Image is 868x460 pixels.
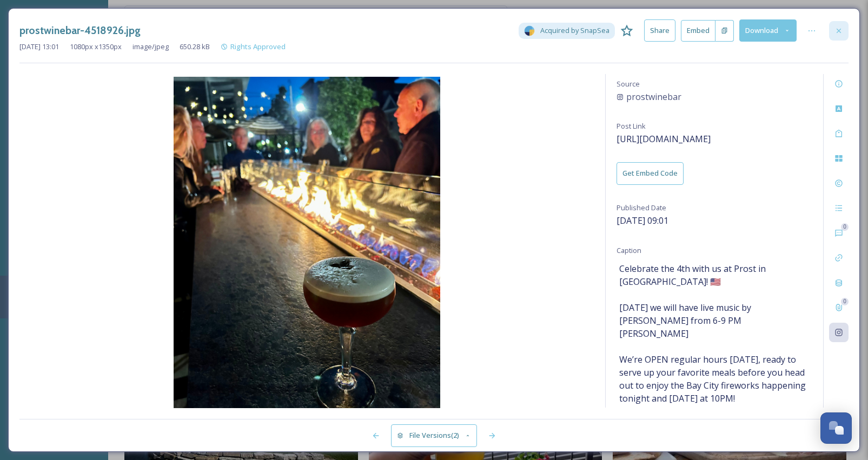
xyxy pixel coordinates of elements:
[617,121,646,131] span: Post Link
[19,42,59,52] span: [DATE] 13:01
[619,262,810,418] span: Celebrate the 4th with us at Prost in [GEOGRAPHIC_DATA]! 🇺🇸⁠ [DATE] we will have live music by [P...
[841,298,849,305] div: 0
[391,424,478,446] button: File Versions(2)
[230,42,286,51] span: Rights Approved
[617,133,711,145] span: [URL][DOMAIN_NAME]
[617,203,666,212] span: Published Date
[820,412,852,444] button: Open Chat
[180,42,210,52] span: 650.28 kB
[681,20,715,42] button: Embed
[617,79,640,89] span: Source
[644,19,675,42] button: Share
[524,25,535,36] img: snapsea-logo.png
[841,223,849,231] div: 0
[617,90,812,103] a: prostwinebar
[540,25,609,36] span: Acquired by SnapSea
[19,77,594,410] img: prostwinebar-4518926.jpg
[617,215,668,226] span: [DATE] 09:01
[70,42,122,52] span: 1080 px x 1350 px
[617,245,641,255] span: Caption
[626,90,681,103] span: prostwinebar
[617,162,684,184] button: Get Embed Code
[617,135,711,144] a: [URL][DOMAIN_NAME]
[19,23,141,38] h3: prostwinebar-4518926.jpg
[132,42,169,52] span: image/jpeg
[739,19,797,42] button: Download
